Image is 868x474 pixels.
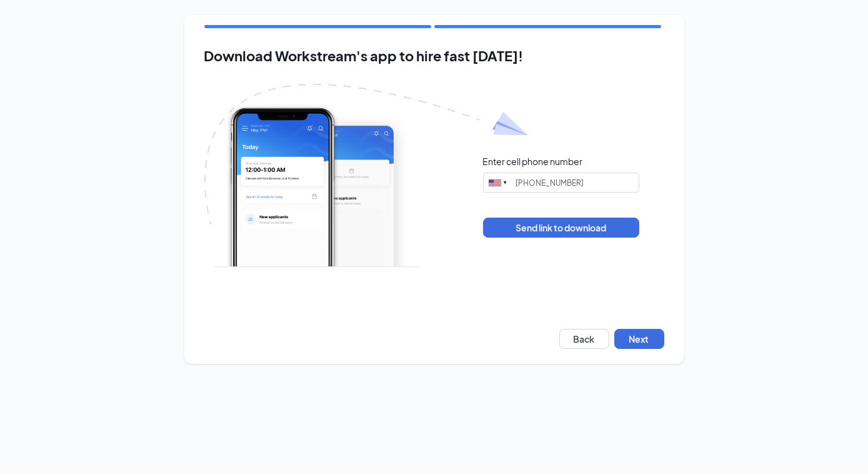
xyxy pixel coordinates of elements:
button: Back [559,329,609,349]
button: Next [614,329,664,349]
div: United States: +1 [484,173,512,192]
h2: Download Workstream's app to hire fast [DATE]! [204,48,664,64]
div: Enter cell phone number [483,155,583,168]
img: Download Workstream's app with paper plane [204,84,528,267]
button: Send link to download [483,218,639,238]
